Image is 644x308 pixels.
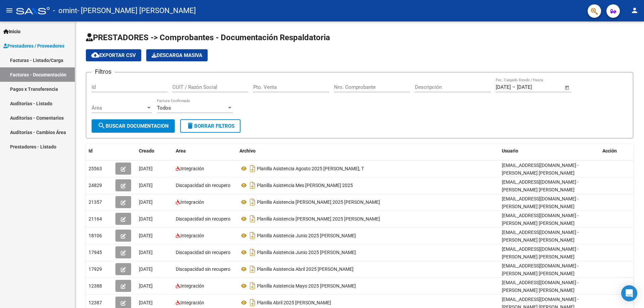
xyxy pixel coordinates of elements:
[139,250,153,255] span: [DATE]
[502,179,579,200] span: [EMAIL_ADDRESS][DOMAIN_NAME] - [PERSON_NAME] [PERSON_NAME] [PERSON_NAME]
[139,166,153,171] span: [DATE]
[248,213,257,224] i: Descargar documento
[89,148,93,153] span: Id
[91,51,99,59] mat-icon: cloud_download
[600,144,633,158] datatable-header-cell: Acción
[157,105,171,111] span: Todos
[3,42,64,50] span: Prestadores / Proveedores
[176,216,230,222] span: Discapacidad sin recupero
[139,199,153,205] span: [DATE]
[139,266,153,272] span: [DATE]
[86,33,330,42] span: PRESTADORES -> Comprobantes - Documentación Respaldatoria
[257,216,380,222] span: Planilla Asistencia [PERSON_NAME] 2025 [PERSON_NAME]
[257,199,380,205] span: Planilla Asistencia [PERSON_NAME] 2025 [PERSON_NAME]
[89,250,102,255] span: 17945
[502,148,518,153] span: Usuario
[248,281,257,291] i: Descargar documento
[89,166,102,171] span: 25563
[53,3,77,18] span: - omint
[176,266,230,272] span: Discapacidad sin recupero
[139,216,153,222] span: [DATE]
[180,300,204,305] span: Integración
[91,52,136,58] span: Exportar CSV
[502,230,579,250] span: [EMAIL_ADDRESS][DOMAIN_NAME] - [PERSON_NAME] [PERSON_NAME] [PERSON_NAME]
[136,144,173,158] datatable-header-cell: Creado
[257,283,356,289] span: Planilla Asistencia Mayo 2025 [PERSON_NAME]
[89,233,102,238] span: 18106
[502,213,579,234] span: [EMAIL_ADDRESS][DOMAIN_NAME] - [PERSON_NAME] [PERSON_NAME] [PERSON_NAME]
[139,300,153,305] span: [DATE]
[602,148,617,153] span: Acción
[621,285,637,301] div: Open Intercom Messenger
[257,300,331,305] span: Planilla Abril 2025 [PERSON_NAME]
[176,183,230,188] span: Discapacidad sin recupero
[146,49,208,61] app-download-masive: Descarga masiva de comprobantes (adjuntos)
[496,84,511,90] input: Fecha inicio
[239,148,256,153] span: Archivo
[257,266,354,272] span: Planilla Asistencia Abril 2025 [PERSON_NAME]
[92,67,115,76] h3: Filtros
[89,183,102,188] span: 24829
[237,144,499,158] datatable-header-cell: Archivo
[248,197,257,207] i: Descargar documento
[502,263,579,284] span: [EMAIL_ADDRESS][DOMAIN_NAME] - [PERSON_NAME] [PERSON_NAME] [PERSON_NAME]
[139,148,154,153] span: Creado
[146,49,208,61] button: Descarga Masiva
[248,230,257,241] i: Descargar documento
[89,216,102,222] span: 21164
[186,123,234,129] span: Borrar Filtros
[517,84,549,90] input: Fecha fin
[173,144,237,158] datatable-header-cell: Area
[248,247,257,258] i: Descargar documento
[5,6,13,14] mat-icon: menu
[257,183,353,188] span: Planilla Asistencia Mes [PERSON_NAME] 2025
[180,166,204,171] span: Integración
[257,233,356,238] span: Planilla Asistencia Junio 2025 [PERSON_NAME]
[248,297,257,308] i: Descargar documento
[139,183,153,188] span: [DATE]
[180,199,204,205] span: Integración
[98,123,169,129] span: Buscar Documentacion
[92,105,146,111] span: Área
[89,266,102,272] span: 17929
[77,3,196,18] span: - [PERSON_NAME] [PERSON_NAME]
[3,28,20,35] span: Inicio
[499,144,600,158] datatable-header-cell: Usuario
[631,6,639,14] mat-icon: person
[92,119,175,133] button: Buscar Documentacion
[186,122,194,130] mat-icon: delete
[86,49,141,61] button: Exportar CSV
[180,283,204,289] span: Integración
[502,163,579,183] span: [EMAIL_ADDRESS][DOMAIN_NAME] - [PERSON_NAME] [PERSON_NAME] [PERSON_NAME]
[180,119,240,133] button: Borrar Filtros
[248,180,257,191] i: Descargar documento
[502,196,579,217] span: [EMAIL_ADDRESS][DOMAIN_NAME] - [PERSON_NAME] [PERSON_NAME] [PERSON_NAME]
[502,280,579,301] span: [EMAIL_ADDRESS][DOMAIN_NAME] - [PERSON_NAME] [PERSON_NAME] [PERSON_NAME]
[248,264,257,274] i: Descargar documento
[502,246,579,267] span: [EMAIL_ADDRESS][DOMAIN_NAME] - [PERSON_NAME] [PERSON_NAME] [PERSON_NAME]
[257,250,356,255] span: Planilla Asistencia Junio 2025 [PERSON_NAME]
[257,166,364,171] span: Planilla Asistencia Agosto 2025 [PERSON_NAME], T
[89,300,102,305] span: 12387
[86,144,113,158] datatable-header-cell: Id
[89,199,102,205] span: 21357
[89,283,102,289] span: 12388
[180,233,204,238] span: Integración
[248,163,257,174] i: Descargar documento
[512,84,516,90] span: –
[152,52,202,58] span: Descarga Masiva
[139,233,153,238] span: [DATE]
[176,148,186,153] span: Area
[563,84,571,91] button: Open calendar
[139,283,153,289] span: [DATE]
[176,250,230,255] span: Discapacidad sin recupero
[98,122,106,130] mat-icon: search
